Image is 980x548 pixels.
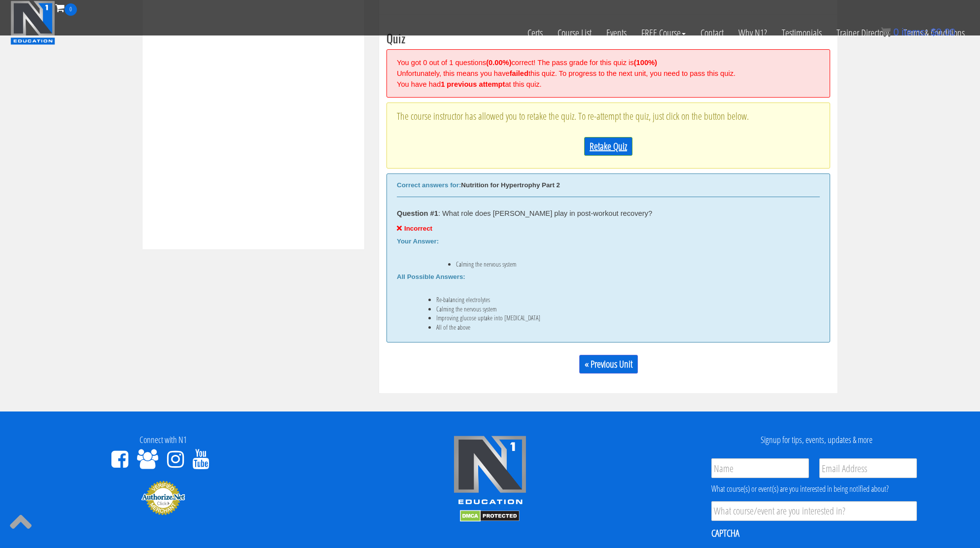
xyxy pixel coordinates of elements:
[397,273,465,280] b: All Possible Answers:
[819,458,917,478] input: Email Address
[881,27,891,37] img: icon11.png
[661,435,973,445] h4: Signup for tips, events, updates & more
[634,59,657,67] strong: (100%)
[397,209,820,217] div: : What role does [PERSON_NAME] play in post-workout recovery?
[711,483,917,495] div: What course(s) or event(s) are you interested in being notified about?
[711,527,739,540] label: CAPTCHA
[711,501,917,521] input: What course/event are you interested in?
[550,16,599,50] a: Course List
[10,0,55,45] img: n1-education
[711,458,809,478] input: Name
[893,27,899,37] span: 0
[65,3,77,16] span: 0
[486,59,511,67] strong: (0.00%)
[520,16,550,50] a: Certs
[584,137,632,156] a: Retake Quiz
[397,209,438,217] strong: Question #1
[902,27,928,37] span: items:
[829,16,896,50] a: Trainer Directory
[397,68,815,79] div: Unfortunately, this means you have this quiz. To progress to the next unit, you need to pass this...
[896,16,972,50] a: Terms & Conditions
[397,110,820,122] p: The course instructor has allowed you to retake the quiz. To re-attempt the quiz, just click on t...
[397,238,439,245] b: Your Answer:
[881,27,955,37] a: 0 items: $0.00
[931,27,936,37] span: $
[436,305,800,313] li: Calming the nervous system
[397,181,461,189] b: Correct answers for:
[453,435,527,508] img: n1-edu-logo
[774,16,829,50] a: Testimonials
[141,480,185,515] img: Authorize.Net Merchant - Click to Verify
[456,260,800,268] li: Calming the nervous system
[55,1,77,14] a: 0
[931,27,955,37] bdi: 0.00
[7,435,319,445] h4: Connect with N1
[510,69,528,77] strong: failed
[599,16,634,50] a: Events
[579,355,638,374] a: « Previous Unit
[693,16,731,50] a: Contact
[436,323,800,331] li: All of the above
[436,296,800,304] li: Re-balancing electrolytes
[397,181,820,189] div: Nutrition for Hypertrophy Part 2
[397,57,815,68] div: You got 0 out of 1 questions correct! The pass grade for this quiz is
[436,314,800,322] li: Improving glucose uptake into [MEDICAL_DATA]
[441,80,505,88] strong: 1 previous attempt
[460,510,520,522] img: DMCA.com Protection Status
[731,16,774,50] a: Why N1?
[397,79,815,90] div: You have had at this quiz.
[397,225,820,233] div: Incorrect
[634,16,693,50] a: FREE Course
